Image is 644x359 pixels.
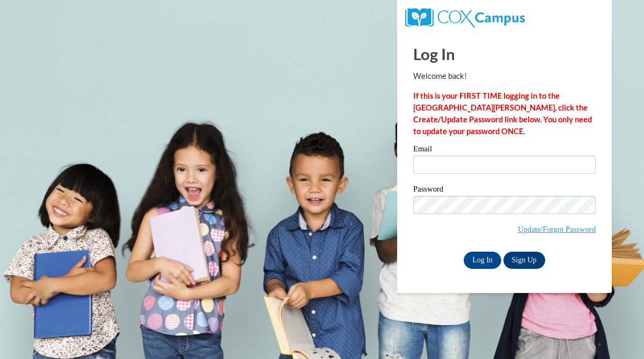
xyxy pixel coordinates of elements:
[405,8,525,27] img: COX Campus
[503,252,545,269] a: Sign Up
[413,145,596,156] label: Email
[413,185,596,196] label: Password
[464,252,501,269] input: Log In
[405,12,525,21] a: COX Campus
[413,43,596,65] h1: Log In
[413,91,592,136] strong: If this is your FIRST TIME logging in to the [GEOGRAPHIC_DATA][PERSON_NAME], click the Create/Upd...
[518,225,596,233] a: Update/Forgot Password
[413,70,596,82] p: Welcome back!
